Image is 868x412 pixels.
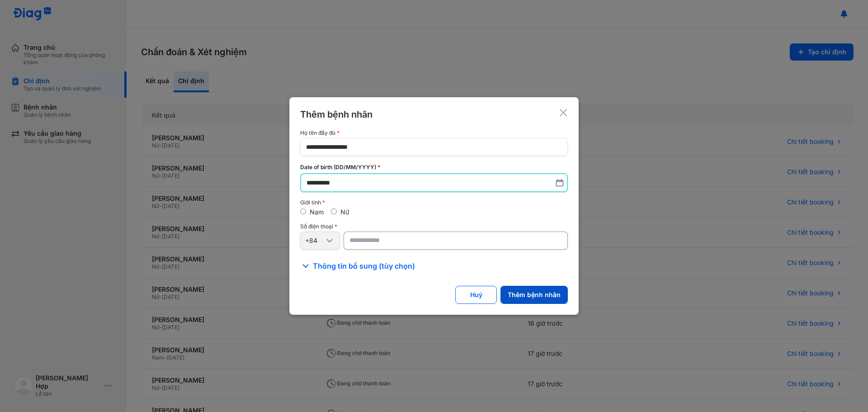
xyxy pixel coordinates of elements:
[300,163,568,171] div: Date of birth (DD/MM/YYYY)
[455,286,497,304] button: Huỷ
[300,130,568,136] div: Họ tên đầy đủ
[500,286,568,304] button: Thêm bệnh nhân
[300,108,373,121] div: Thêm bệnh nhân
[310,208,324,216] label: Nam
[300,199,568,206] div: Giới tính
[300,223,568,230] div: Số điện thoại
[340,208,349,216] label: Nữ
[305,237,324,245] div: +84
[313,260,415,271] span: Thông tin bổ sung (tùy chọn)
